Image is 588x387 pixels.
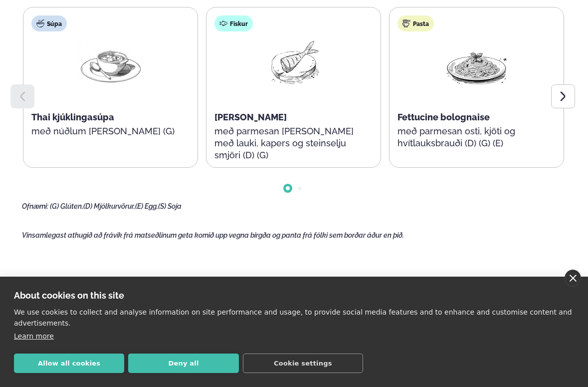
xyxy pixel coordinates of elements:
[135,202,158,210] span: (E) Egg,
[262,39,326,86] img: Fish.png
[565,270,581,287] a: close
[298,186,302,190] span: Go to slide 2
[445,39,509,86] img: Spagetti.png
[22,231,404,239] span: Vinsamlegast athugið að frávik frá matseðlinum geta komið upp vegna birgða og panta frá fólki sem...
[14,290,124,301] strong: About cookies on this site
[397,15,434,31] div: Pasta
[31,112,114,122] span: Thai kjúklingasúpa
[14,332,54,340] a: Learn more
[402,19,410,27] img: pasta.svg
[286,186,290,190] span: Go to slide 1
[158,202,182,210] span: (S) Soja
[214,112,287,122] span: [PERSON_NAME]
[214,15,253,31] div: Fiskur
[79,39,143,86] img: Soup.png
[128,354,238,373] button: Deny all
[31,15,67,31] div: Súpa
[243,354,363,373] button: Cookie settings
[83,202,135,210] span: (D) Mjólkurvörur,
[50,202,83,210] span: (G) Glúten,
[14,354,124,373] button: Allow all cookies
[397,112,490,122] span: Fettucine bolognaise
[31,125,190,137] p: með núðlum [PERSON_NAME] (G)
[14,307,574,329] p: We use cookies to collect and analyse information on site performance and usage, to provide socia...
[36,19,44,27] img: soup.svg
[219,19,227,27] img: fish.svg
[397,125,556,149] p: með parmesan osti, kjöti og hvítlauksbrauði (D) (G) (E)
[22,202,48,210] span: Ofnæmi:
[214,125,373,161] p: með parmesan [PERSON_NAME] með lauki, kapers og steinselju smjöri (D) (G)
